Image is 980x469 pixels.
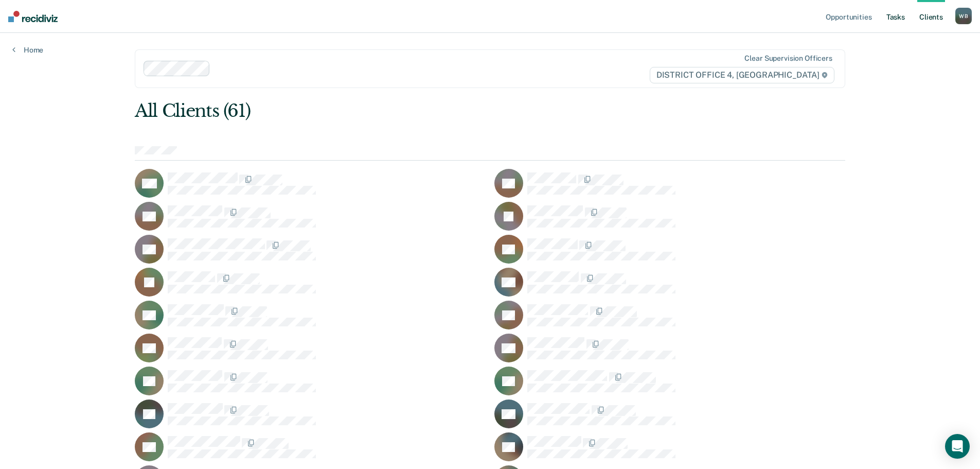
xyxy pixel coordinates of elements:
[744,54,832,63] div: Clear supervision officers
[650,67,834,83] span: DISTRICT OFFICE 4, [GEOGRAPHIC_DATA]
[945,434,970,459] div: Open Intercom Messenger
[8,11,58,22] img: Recidiviz
[955,8,972,24] button: WB
[135,100,703,121] div: All Clients (61)
[955,8,972,24] div: W B
[12,45,43,55] a: Home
